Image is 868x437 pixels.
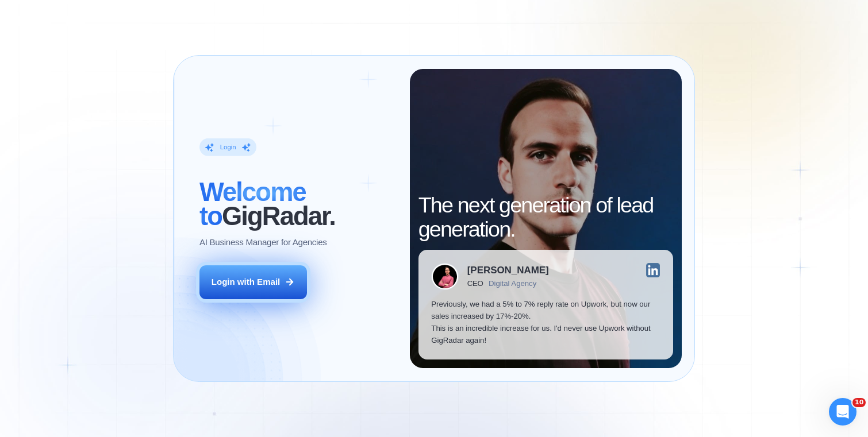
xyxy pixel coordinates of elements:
[489,279,536,288] div: Digital Agency
[199,180,397,228] h2: ‍ GigRadar.
[431,299,660,346] p: Previously, we had a 5% to 7% reply rate on Upwork, but now our sales increased by 17%-20%. This ...
[467,265,549,275] div: [PERSON_NAME]
[829,398,857,426] iframe: Intercom live chat
[199,265,307,299] button: Login with Email
[220,143,236,152] div: Login
[418,194,673,241] h2: The next generation of lead generation.
[852,398,866,407] span: 10
[467,279,483,288] div: CEO
[199,237,327,249] p: AI Business Manager for Agencies
[199,177,306,231] span: Welcome to
[212,276,280,288] div: Login with Email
